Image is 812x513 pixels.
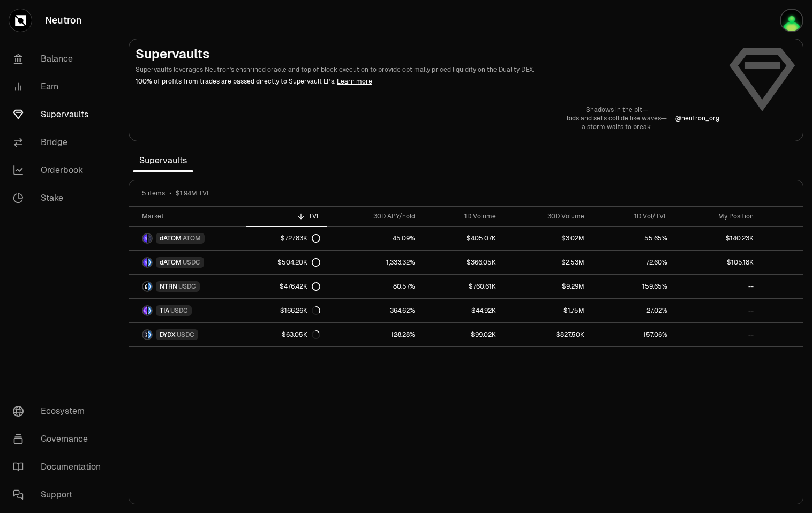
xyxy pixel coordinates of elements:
a: $105.18K [674,251,760,274]
div: $476.42K [280,282,320,291]
a: $760.61K [422,275,502,298]
a: $366.05K [422,251,502,274]
a: -- [674,299,760,322]
div: TVL [253,212,320,221]
img: USDC Logo [148,282,152,291]
div: $166.26K [280,306,320,315]
a: @neutron_org [675,114,719,123]
img: USDC Logo [148,330,152,339]
a: $827.50K [502,323,591,346]
a: dATOM LogoUSDC LogodATOMUSDC [129,251,246,274]
a: 45.09% [327,227,422,250]
a: 72.60% [591,251,674,274]
a: $140.23K [674,227,760,250]
a: -- [674,275,760,298]
a: 1,333.32% [327,251,422,274]
div: 30D Volume [509,212,584,221]
a: Stake [4,184,116,212]
a: $99.02K [422,323,502,346]
span: dATOM [160,258,182,267]
a: $504.20K [246,251,326,274]
a: Earn [4,73,116,101]
a: $476.42K [246,275,326,298]
img: ATOM Logo [148,234,152,243]
div: $727.83K [281,234,320,243]
a: Support [4,481,116,509]
a: Shadows in the pit—bids and sells collide like waves—a storm waits to break. [567,105,667,131]
p: bids and sells collide like waves— [567,114,667,123]
a: $9.29M [502,275,591,298]
span: Supervaults [133,150,193,171]
img: dATOM Logo [143,234,147,243]
p: @ neutron_org [675,114,719,123]
span: USDC [183,258,200,267]
span: TIA [160,306,169,315]
span: DYDX [160,330,176,339]
span: ATOM [183,234,201,243]
a: Learn more [337,77,372,86]
a: $44.92K [422,299,502,322]
a: 128.28% [327,323,422,346]
div: $63.05K [282,330,320,339]
a: NTRN LogoUSDC LogoNTRNUSDC [129,275,246,298]
a: 80.57% [327,275,422,298]
span: 5 items [142,189,165,198]
p: Supervaults leverages Neutron's enshrined oracle and top of block execution to provide optimally ... [136,65,719,74]
a: Ecosystem [4,397,116,425]
a: $405.07K [422,227,502,250]
span: NTRN [160,282,177,291]
a: Supervaults [4,101,116,129]
a: 55.65% [591,227,674,250]
img: USDC Logo [148,306,152,315]
a: $166.26K [246,299,326,322]
div: $504.20K [277,258,320,267]
img: USDC Logo [148,258,152,267]
span: USDC [177,330,194,339]
a: $2.53M [502,251,591,274]
span: USDC [178,282,196,291]
span: USDC [170,306,188,315]
span: $1.94M TVL [176,189,210,198]
div: Market [142,212,240,221]
a: -- [674,323,760,346]
div: 1D Vol/TVL [597,212,667,221]
a: $3.02M [502,227,591,250]
a: Documentation [4,453,116,481]
a: 157.06% [591,323,674,346]
span: dATOM [160,234,182,243]
img: dATOM Logo [143,258,147,267]
p: Shadows in the pit— [567,105,667,114]
div: 1D Volume [428,212,496,221]
a: TIA LogoUSDC LogoTIAUSDC [129,299,246,322]
p: a storm waits to break. [567,123,667,131]
div: 30D APY/hold [333,212,416,221]
div: My Position [680,212,754,221]
img: brainKID [780,9,803,32]
a: Orderbook [4,156,116,184]
img: DYDX Logo [143,330,147,339]
a: DYDX LogoUSDC LogoDYDXUSDC [129,323,246,346]
a: 27.02% [591,299,674,322]
a: Balance [4,45,116,73]
a: Bridge [4,129,116,156]
img: TIA Logo [143,306,147,315]
a: 364.62% [327,299,422,322]
a: dATOM LogoATOM LogodATOMATOM [129,227,246,250]
h2: Supervaults [136,46,719,63]
a: 159.65% [591,275,674,298]
a: Governance [4,425,116,453]
a: $63.05K [246,323,326,346]
img: NTRN Logo [143,282,147,291]
a: $727.83K [246,227,326,250]
p: 100% of profits from trades are passed directly to Supervault LPs. [136,77,719,86]
a: $1.75M [502,299,591,322]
